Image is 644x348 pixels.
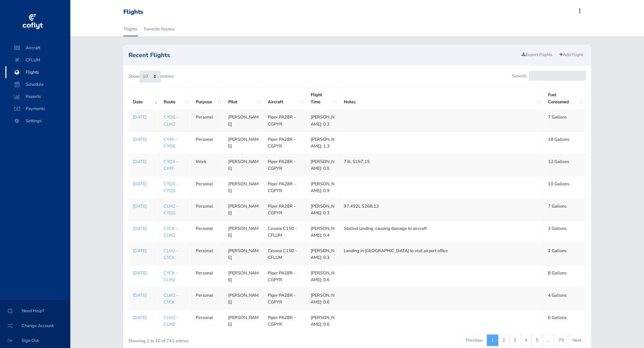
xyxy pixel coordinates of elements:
td: [PERSON_NAME] [224,310,264,332]
input: Search: [529,71,586,81]
a: Add Flight [556,50,586,60]
td: Piper PA28R - CGPYR [263,154,306,176]
th: Fuel Consumed: activate to sort column ascending [544,87,586,110]
a: Next [568,334,586,346]
span: Sign Out [8,334,62,347]
td: Cessna C150 - CFLUM [263,243,306,265]
a: 75 [554,334,568,346]
div: Flights [123,8,143,16]
a: CYQS - CYKF [164,159,178,171]
td: Personal [192,221,224,243]
span: Reports [12,90,64,103]
td: 7 Gallons [544,110,586,132]
td: 18 Gallons [544,132,586,154]
td: Personal [192,198,224,221]
th: Purpose: activate to sort column ascending [192,87,224,110]
a: 4 [520,334,532,346]
a: 2 [498,334,509,346]
td: [PERSON_NAME]: 0.6 [306,310,339,332]
span: Need Help? [8,305,62,317]
td: [PERSON_NAME] [224,198,264,221]
td: Personal [192,265,224,288]
img: coflyt logo [21,12,44,32]
div: Showing 1 to 10 of 741 entries [128,334,314,344]
th: Aircraft: activate to sort column ascending [263,87,306,110]
p: [DATE] [133,292,155,299]
a: [DATE] [133,158,155,165]
a: CLM2 - CYCK [164,248,178,261]
td: Piper PA28R - CGPYR [263,132,306,154]
th: Flight Time: activate to sort column ascending [306,87,339,110]
th: Route: activate to sort column ascending [160,87,192,110]
td: [PERSON_NAME] [224,154,264,176]
td: Personal [192,243,224,265]
td: [PERSON_NAME]: 0.4 [306,221,339,243]
td: Piper PA28R - CGPYR [263,176,306,198]
td: [PERSON_NAME] [224,110,264,132]
a: Favorite Routes [143,22,175,36]
a: [DATE] [133,114,155,121]
a: 3 [509,334,521,346]
td: 2 Gallons [544,243,586,265]
a: [DATE] [133,203,155,210]
td: Landing in [GEOGRAPHIC_DATA] to visit airport office [339,243,544,265]
td: Piper PA28R - CGPYR [263,265,306,288]
label: Show entries [128,71,174,82]
a: [DATE] [133,136,155,143]
td: [PERSON_NAME]: 0.3 [306,198,339,221]
a: [DATE] [133,247,155,254]
a: CYKF - CYQG [164,136,177,149]
p: [DATE] [133,270,155,276]
td: [PERSON_NAME]: 0.3 [306,243,339,265]
td: 12 Gallons [544,154,586,176]
span: Change Account [8,320,62,332]
td: Cessna C150 - CFLUM [263,221,306,243]
span: CFLUM [12,54,64,66]
td: [PERSON_NAME] [224,265,264,288]
td: Piper PA28R - CGPYR [263,310,306,332]
td: Piper PA28R - CGPYR [263,288,306,310]
td: Work [192,154,224,176]
a: [DATE] [133,225,155,232]
td: [PERSON_NAME]: 0.3 [306,110,339,132]
a: [DATE] [133,314,155,321]
td: Personal [192,176,224,198]
th: Notes: activate to sort column ascending [339,87,544,110]
td: [PERSON_NAME]: 1.3 [306,132,339,154]
td: Personal [192,288,224,310]
td: 73L $197.15 [339,154,544,176]
a: Flights [123,22,138,36]
td: [PERSON_NAME] [224,288,264,310]
td: Stalled landing, causing damage to aircraft [339,221,544,243]
td: [PERSON_NAME] [224,221,264,243]
a: CLM2 - CYQG [164,203,178,216]
td: Piper PA28R - CGPYR [263,110,306,132]
a: CLM2 - CLM2 [164,315,178,327]
td: 8 Gallons [544,265,586,288]
span: Settings [12,115,64,127]
td: [PERSON_NAME]: 0.6 [306,288,339,310]
td: Piper PA28R - CGPYR [263,198,306,221]
td: [PERSON_NAME] [224,243,264,265]
td: [PERSON_NAME] [224,176,264,198]
td: Personal [192,310,224,332]
a: 1 [487,334,498,346]
select: Showentries [140,71,161,82]
a: CYQG - CLM2 [164,114,178,127]
th: Date: activate to sort column ascending [129,87,160,110]
a: [DATE] [133,181,155,187]
span: Schedule [12,78,64,90]
a: CYCK - CLM2 [164,270,177,283]
span: Flights [12,66,64,78]
td: Personal [192,132,224,154]
td: [PERSON_NAME]: 0.9 [306,176,339,198]
th: Pilot: activate to sort column ascending [224,87,264,110]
